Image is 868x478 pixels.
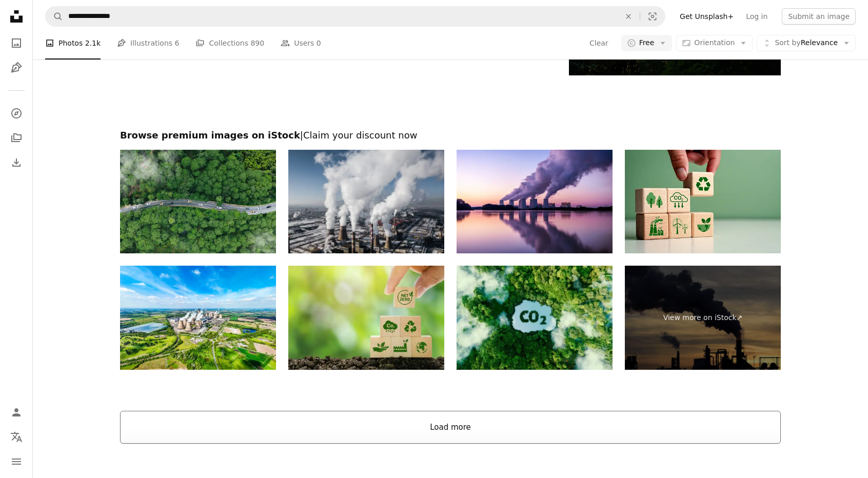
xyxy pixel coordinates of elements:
a: Collections [6,128,27,148]
span: Relevance [775,38,838,48]
span: 6 [175,37,180,49]
a: Users 0 [281,27,321,59]
h2: Browse premium images on iStock [120,129,781,142]
button: Clear [589,35,609,51]
button: Load more [120,411,781,444]
span: Free [639,38,655,48]
a: Illustrations 6 [117,27,179,59]
a: Log in / Sign up [6,402,27,423]
img: Reducing carbon footprint concept, and CO2 emissions target on wooden cubes. Green Energy and Sus... [625,150,781,254]
form: Find visuals sitewide [45,6,665,27]
a: Collections 890 [195,27,264,59]
a: View more on iStock↗ [625,266,781,370]
img: EV car, Electric car or hydrogen energy car on road midst forest and natural. Environmental frien... [120,150,276,254]
span: Orientation [694,38,735,47]
button: Free [621,35,673,51]
a: Photos [6,33,27,53]
img: Concept depicting the issue of carbon dioxide emissions and its impact on nature in the form of a... [457,266,613,370]
button: Visual search [640,7,665,26]
a: Home — Unsplash [6,6,27,29]
a: Download History [6,152,27,173]
a: Explore [6,103,27,124]
button: Orientation [676,35,753,51]
img: Power Plant in the sunrise [457,150,613,254]
img: Aerial landscape view of Drax Power Station with pollution emissions [120,266,276,370]
span: 890 [250,37,264,49]
a: Log in [740,8,774,25]
button: Sort byRelevance [757,35,856,51]
a: Get Unsplash+ [674,8,740,25]
button: Submit an image [782,8,856,25]
span: 0 [317,37,321,49]
img: Net Zero and Carbon Neutral Concepts Net Zero Emissions Goals A climate-neutral long-term strateg... [288,266,444,370]
button: Search Unsplash [46,7,63,26]
img: Aerial View of Coal Fired Power Station in Winter [288,150,444,254]
button: Clear [617,7,640,26]
button: Language [6,427,27,447]
a: Illustrations [6,57,27,78]
button: Menu [6,451,27,472]
span: | Claim your discount now [300,130,418,141]
span: Sort by [775,38,800,47]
